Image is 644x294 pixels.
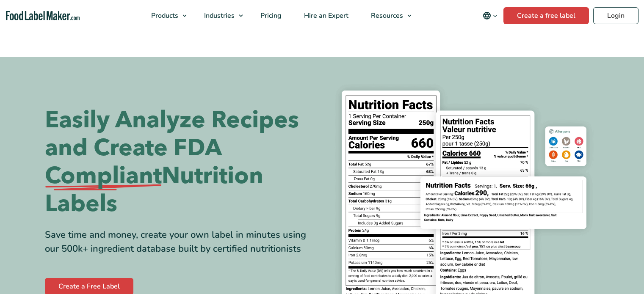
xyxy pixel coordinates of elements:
[301,11,349,20] span: Hire an Expert
[45,228,316,256] div: Save time and money, create your own label in minutes using our 500k+ ingredient database built b...
[202,11,235,20] span: Industries
[6,11,80,21] a: Food Label Maker homepage
[149,11,179,20] span: Products
[503,7,589,24] a: Create a free label
[368,11,404,20] span: Resources
[45,106,316,218] h1: Easily Analyze Recipes and Create FDA Nutrition Labels
[45,162,162,190] span: Compliant
[593,7,638,24] a: Login
[258,11,282,20] span: Pricing
[477,7,503,24] button: Change language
